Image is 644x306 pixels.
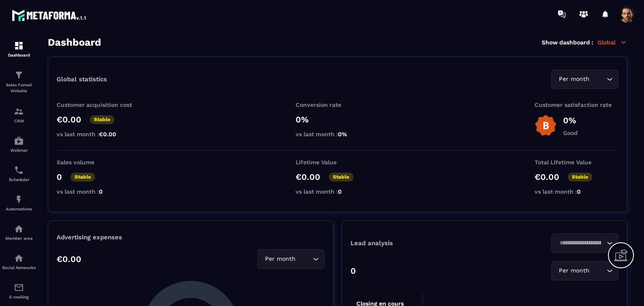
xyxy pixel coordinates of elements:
img: formation [14,70,24,80]
a: emailemailE-mailing [2,276,36,306]
p: Automations [2,207,36,211]
img: scheduler [14,165,24,175]
a: formationformationCRM [2,100,36,130]
span: €0.00 [99,131,116,137]
img: formation [14,106,24,117]
p: vs last month : [535,188,618,195]
a: automationsautomationsAutomations [2,188,36,218]
input: Search for option [557,239,605,248]
img: automations [14,136,24,146]
p: vs last month : [57,188,140,195]
img: logo [12,8,87,23]
div: Search for option [257,249,325,269]
img: email [14,283,24,293]
span: Per month [557,266,591,275]
p: Conversion rate [296,101,379,108]
p: Customer satisfaction rate [535,101,618,108]
p: CRM [2,119,36,123]
p: Dashboard [2,53,36,57]
input: Search for option [591,75,605,84]
a: formationformationDashboard [2,34,36,64]
div: Search for option [551,233,618,253]
p: Stable [568,173,592,182]
img: social-network [14,253,24,263]
p: 0 [57,172,62,182]
p: Sales Funnel Website [2,82,36,94]
p: Stable [329,173,353,182]
input: Search for option [297,254,311,264]
p: vs last month : [296,188,379,195]
span: 0 [577,188,581,195]
p: Member area [2,236,36,241]
p: Scheduler [2,177,36,182]
a: formationformationSales Funnel Website [2,64,36,100]
p: Customer acquisition cost [57,101,140,108]
span: Per month [557,75,591,84]
span: 0 [99,188,103,195]
p: Lifetime Value [296,159,379,166]
p: Webinar [2,148,36,153]
span: 0 [338,188,342,195]
p: E-mailing [2,295,36,299]
p: Good [563,130,578,136]
p: Total Lifetime Value [535,159,618,166]
p: Sales volume [57,159,140,166]
span: Per month [263,254,297,264]
p: €0.00 [535,172,559,182]
p: Lead analysis [351,239,485,247]
p: Global [597,39,627,46]
img: automations [14,194,24,205]
a: schedulerschedulerScheduler [2,159,36,188]
p: €0.00 [57,254,81,264]
p: Social Networks [2,265,36,270]
img: b-badge-o.b3b20ee6.svg [535,114,557,137]
p: Global statistics [57,75,107,83]
a: social-networksocial-networkSocial Networks [2,247,36,276]
a: automationsautomationsWebinar [2,130,36,159]
a: automationsautomationsMember area [2,218,36,247]
div: Search for option [551,70,618,89]
p: vs last month : [57,131,140,137]
p: Show dashboard : [542,39,593,46]
img: automations [14,224,24,234]
p: 0% [563,115,578,125]
h3: Dashboard [48,36,101,48]
p: 0 [351,266,356,276]
p: 0% [296,114,379,124]
p: Stable [70,173,95,182]
input: Search for option [591,266,605,275]
span: 0% [338,131,347,137]
p: Advertising expenses [57,233,325,241]
p: €0.00 [57,114,81,124]
p: vs last month : [296,131,379,137]
img: formation [14,41,24,51]
p: €0.00 [296,172,320,182]
p: Stable [90,115,114,124]
div: Search for option [551,261,618,280]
